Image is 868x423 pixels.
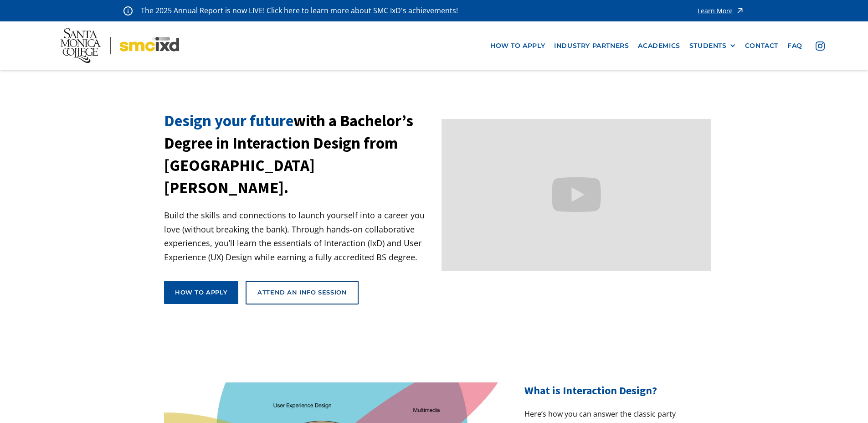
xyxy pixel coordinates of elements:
p: Build the skills and connections to launch yourself into a career you love (without breaking the ... [164,208,434,264]
a: Learn More [698,5,745,17]
a: industry partners [550,37,633,54]
img: icon - arrow - alert [735,5,745,17]
h2: What is Interaction Design? [524,382,704,399]
div: STUDENTS [689,42,727,50]
div: STUDENTS [689,42,736,50]
iframe: Design your future with a Bachelor's Degree in Interaction Design from Santa Monica College [442,119,712,271]
a: faq [783,37,807,54]
p: The 2025 Annual Report is now LIVE! Click here to learn more about SMC IxD's achievements! [141,5,459,17]
div: Learn More [698,8,733,14]
div: Attend an Info Session [257,288,347,296]
a: How to apply [164,281,238,304]
img: icon - instagram [816,41,825,51]
div: How to apply [175,288,227,296]
img: Santa Monica College - SMC IxD logo [61,28,179,63]
a: how to apply [486,37,550,54]
h1: with a Bachelor’s Degree in Interaction Design from [GEOGRAPHIC_DATA][PERSON_NAME]. [164,110,434,199]
span: Design your future [164,111,293,131]
img: icon - information - alert [123,6,133,15]
a: contact [740,37,783,54]
a: Academics [633,37,684,54]
a: Attend an Info Session [246,281,359,304]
